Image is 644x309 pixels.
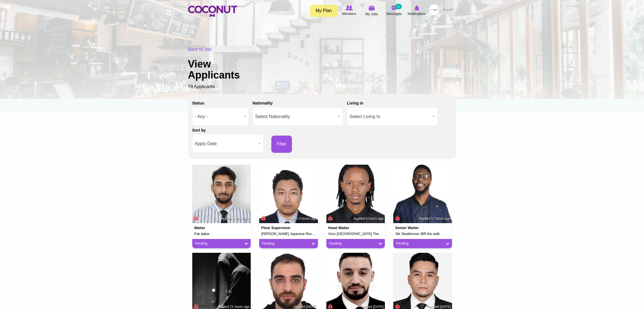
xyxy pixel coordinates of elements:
[192,165,251,223] img: Junaid7ed@gmail.com Junaid7ed@gmail.com's picture
[188,47,212,52] a: Back to Job
[194,226,227,230] h4: Waiter
[440,4,456,16] a: العربية
[192,127,206,133] label: Sort by
[193,303,198,309] span: Connect to Unlock the Profile
[396,241,449,246] a: Pending
[192,100,204,106] label: Status
[260,215,265,221] span: Connect to Unlock the Profile
[328,226,361,230] h4: Head Waiter
[395,232,450,236] h5: Stk Steakhouse JBR the walk
[347,100,363,106] label: Living in
[328,303,333,309] span: Connect to Unlock the Profile
[326,165,385,223] img: Thabiso Sibiya's picture
[350,108,430,126] span: Select Living In
[188,46,456,90] div: 79 Applicants
[395,226,428,230] h4: Senior waiter
[262,241,315,246] a: Pending
[392,5,397,10] img: Messages
[259,165,318,223] img: Arkar Tun Kyaw's picture
[345,5,353,10] img: Browse Members
[387,11,402,17] span: Messages
[255,108,336,126] span: Select Nationality
[328,232,383,236] h5: Voco [GEOGRAPHIC_DATA] The Heart of Europe
[271,136,292,153] button: Filter
[369,5,375,10] img: My Jobs
[361,4,383,18] a: My Jobs My Jobs
[365,11,378,17] span: My Jobs
[395,4,401,9] small: 6
[194,232,249,236] h5: Pak dabar
[188,58,259,81] h1: View Applicants
[328,215,333,221] span: Connect to Unlock the Profile
[393,165,452,223] img: Nchia Clinton Kang's picture
[253,100,273,106] label: Nationality
[261,232,316,236] h5: [PERSON_NAME] Japanese Restaurant
[414,5,419,10] img: Notifications
[329,241,382,246] a: Pending
[406,4,428,17] a: Notifications Notifications
[195,108,241,126] span: - Any -
[195,241,248,246] a: Pending
[342,11,356,17] span: Members
[193,215,198,221] span: Connect to Unlock the Profile
[338,4,361,17] a: Browse Members Members
[310,5,338,17] a: My Plan
[195,135,256,153] span: Apply Date
[188,6,237,17] img: Home
[383,4,406,17] a: Messages Messages 6
[261,226,294,230] h4: Floor Supervisor
[408,11,426,17] span: Notifications
[394,303,400,309] span: Connect to Unlock the Profile
[394,215,400,221] span: Connect to Unlock the Profile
